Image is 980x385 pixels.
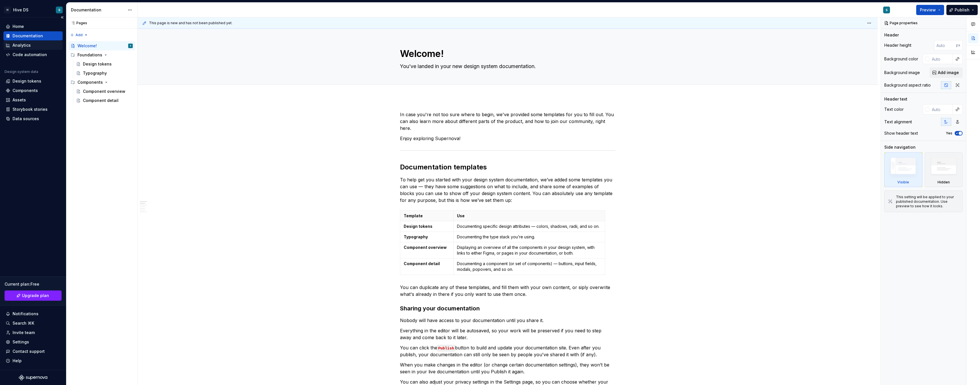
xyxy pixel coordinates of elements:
[3,41,63,50] a: Analytics
[58,8,60,12] div: S
[3,50,63,59] a: Code automation
[13,349,45,354] div: Contact support
[13,24,24,29] div: Home
[83,61,112,67] div: Design tokens
[68,78,135,87] div: Components
[83,70,107,76] div: Typography
[884,82,931,88] div: Background aspect ratio
[74,87,135,96] a: Component overview
[400,176,615,204] p: To help get you started with your design system documentation, we’ve added some templates you can...
[5,281,62,287] div: Current plan : Free
[68,31,90,39] button: Add
[897,180,909,185] div: Visible
[457,213,601,219] p: Use
[457,261,601,272] p: Documenting a component (or set of components) — buttons, input fields, modals, popovers, and so on.
[399,47,614,61] textarea: Welcome!
[5,290,62,301] a: Upgrade plan
[404,224,432,229] strong: Design tokens
[3,347,63,356] button: Contact support
[884,42,911,48] div: Header height
[884,70,920,75] div: Background image
[13,107,48,112] div: Storybook stories
[3,105,63,114] a: Storybook stories
[930,67,963,78] button: Add image
[83,98,119,103] div: Component detail
[3,356,63,365] button: Help
[13,311,38,317] div: Notifications
[457,224,601,229] p: Documenting specific design attributes — colors, shadows, radii, and so on.
[13,116,39,122] div: Data sources
[83,89,125,94] div: Component overview
[400,163,615,172] h2: Documentation templates
[4,7,11,13] div: H
[930,54,953,64] input: Auto
[3,86,63,95] a: Components
[13,330,35,335] div: Invite team
[457,245,601,256] p: Displaying an overview of all the components in your design system, with links to either Figma, o...
[130,43,131,49] div: S
[404,261,440,266] strong: Component detail
[77,43,97,49] div: Welcome!
[13,97,26,103] div: Assets
[74,69,135,78] a: Typography
[884,56,918,62] div: Background color
[68,41,135,50] a: Welcome!S
[884,144,916,150] div: Side navigation
[934,40,956,50] input: Auto
[437,345,455,351] code: Publish
[58,13,66,21] button: Collapse sidebar
[3,77,63,86] a: Design tokens
[68,41,135,105] div: Page tree
[74,60,135,69] a: Design tokens
[400,304,615,312] h3: Sharing your documentation
[3,22,63,31] a: Home
[68,50,135,60] div: Foundations
[13,88,38,93] div: Components
[3,319,63,328] button: Search ⌘K
[884,96,907,102] div: Header text
[19,375,47,380] svg: Supernova Logo
[400,327,615,341] p: Everything in the editor will be autosaved, so your work will be preserved if you need to step aw...
[916,5,944,15] button: Preview
[886,8,888,12] div: S
[13,52,47,58] div: Code automation
[884,107,904,112] div: Text color
[946,131,952,136] label: Yes
[400,284,615,298] p: You can duplicate any of these templates, and fill them with your own content, or siply overwrite...
[400,344,615,358] p: You can click the button to build and update your documentation site. Even after you publish, you...
[22,293,49,298] span: Upgrade plan
[68,21,87,25] div: Pages
[3,309,63,318] button: Notifications
[3,95,63,105] a: Assets
[404,245,447,250] strong: Component overview
[13,42,31,48] div: Analytics
[3,337,63,347] a: Settings
[920,7,936,13] span: Preview
[925,152,963,187] div: Hidden
[13,339,29,345] div: Settings
[938,70,959,75] span: Add image
[400,111,615,132] p: In case you're not too sure where to begin, we've provided some templates for you to fill out. Yo...
[13,7,28,13] div: Hive DS
[955,7,969,13] span: Publish
[5,69,38,74] div: Design system data
[884,119,912,125] div: Text alignment
[13,33,43,39] div: Documentation
[13,320,34,326] div: Search ⌘K
[400,135,615,142] p: Enjoy exploring Supernova!
[149,21,232,25] span: This page is new and has not been published yet.
[884,152,922,187] div: Visible
[13,358,22,364] div: Help
[1,4,65,16] button: HHive DSS
[946,5,978,15] button: Publish
[13,78,41,84] div: Design tokens
[77,79,103,85] div: Components
[3,328,63,337] a: Invite team
[956,43,960,48] p: px
[884,32,899,38] div: Header
[404,234,428,239] strong: Typography
[400,317,615,324] p: Nobody will have access to your documentation until you share it.
[404,213,450,219] p: Template
[896,195,959,208] div: This setting will be applied to your published documentation. Use preview to see how it looks.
